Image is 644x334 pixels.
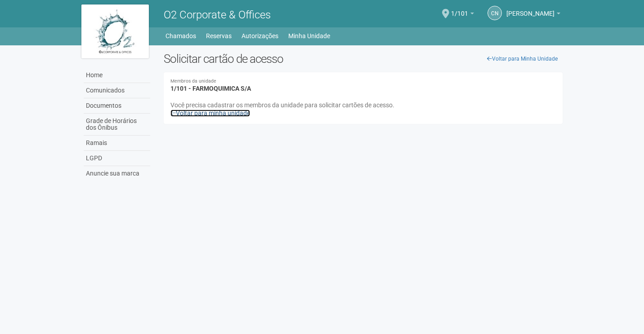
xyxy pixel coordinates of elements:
h2: Solicitar cartão de acesso [164,52,563,66]
a: Voltar para Minha Unidade [482,52,563,66]
a: Voltar para minha unidade [170,110,250,117]
a: 1/101 [451,11,474,18]
a: Anuncie sua marca [84,166,150,181]
span: 1/101 [451,1,468,17]
a: Documentos [84,98,150,114]
a: CN [487,6,502,20]
a: Minha Unidade [288,30,330,42]
a: Autorizações [241,30,278,42]
a: [PERSON_NAME] [506,11,560,18]
a: Ramais [84,136,150,151]
a: Reservas [206,30,232,42]
small: Membros da unidade [170,79,556,84]
a: Chamados [165,30,196,42]
a: Grade de Horários dos Ônibus [84,114,150,136]
a: Home [84,68,150,83]
span: O2 Corporate & Offices [164,9,271,21]
span: CELIA NASCIMENTO [506,1,555,17]
h4: 1/101 - FARMOQUIMICA S/A [170,79,556,92]
a: LGPD [84,151,150,166]
div: Você precisa cadastrar os membros da unidade para solicitar cartões de acesso. [170,101,556,109]
img: logo.jpg [81,4,149,58]
a: Comunicados [84,83,150,98]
